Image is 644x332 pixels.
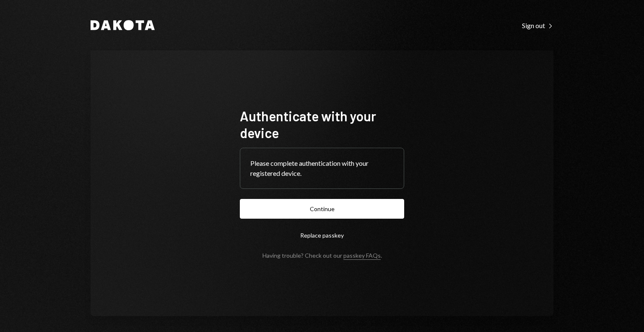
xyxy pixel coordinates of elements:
h1: Authenticate with your device [240,107,404,141]
button: Replace passkey [240,225,404,245]
button: Continue [240,199,404,219]
div: Having trouble? Check out our . [262,252,382,259]
div: Sign out [522,21,553,30]
div: Please complete authentication with your registered device. [250,158,394,178]
a: passkey FAQs [343,252,381,260]
a: Sign out [522,21,553,30]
